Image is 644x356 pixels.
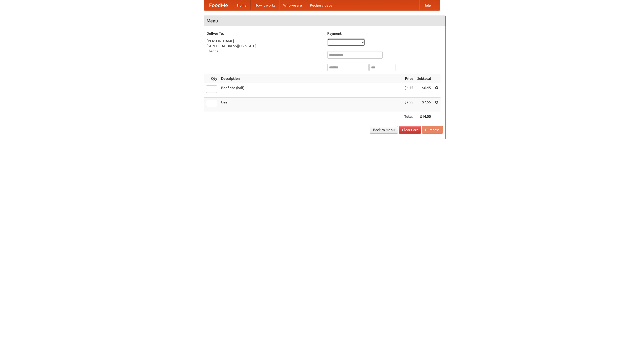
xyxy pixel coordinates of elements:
[415,74,433,83] th: Subtotal
[327,31,443,36] h5: Payment:
[233,0,251,10] a: Home
[207,44,322,49] div: [STREET_ADDRESS][US_STATE]
[399,126,421,134] a: Clear Cart
[207,31,322,36] h5: Deliver To:
[219,98,402,112] td: Beer
[207,49,219,53] a: Change
[251,0,279,10] a: How it works
[415,83,433,98] td: $6.45
[219,83,402,98] td: Beef ribs (half)
[219,74,402,83] th: Description
[370,126,398,134] a: Back to Menu
[422,126,443,134] button: Purchase
[207,38,322,44] div: [PERSON_NAME]
[306,0,336,10] a: Recipe videos
[402,98,415,112] td: $7.55
[402,83,415,98] td: $6.45
[402,74,415,83] th: Price
[402,112,415,121] th: Total:
[419,0,435,10] a: Help
[204,0,233,10] a: FoodMe
[279,0,306,10] a: Who we are
[415,112,433,121] th: $14.00
[415,98,433,112] td: $7.55
[204,74,219,83] th: Qty
[204,16,446,26] h4: Menu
